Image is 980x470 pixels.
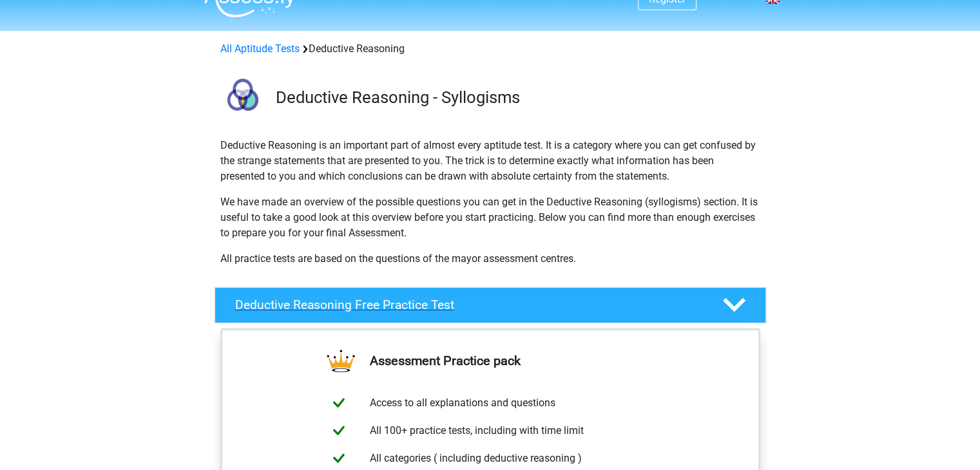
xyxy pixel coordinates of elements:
[220,138,760,184] p: Deductive Reasoning is an important part of almost every aptitude test. It is a category where yo...
[215,72,270,127] img: deductive reasoning
[215,41,765,57] div: Deductive Reasoning
[209,287,771,323] a: Deductive Reasoning Free Practice Test
[235,297,702,312] h4: Deductive Reasoning Free Practice Test
[220,42,300,55] a: All Aptitude Tests
[276,88,756,108] h3: Deductive Reasoning - Syllogisms
[220,194,760,241] p: We have made an overview of the possible questions you can get in the Deductive Reasoning (syllog...
[220,251,760,267] p: All practice tests are based on the questions of the mayor assessment centres.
